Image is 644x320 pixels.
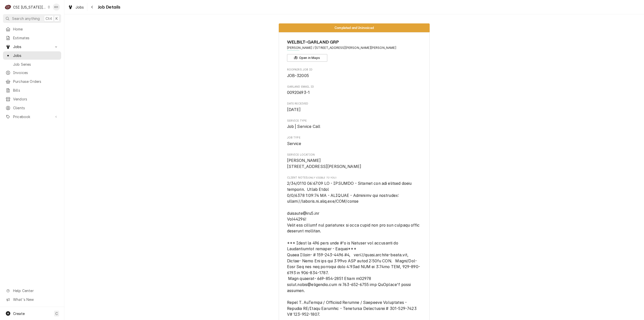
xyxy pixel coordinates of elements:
span: Invoices [13,70,59,75]
div: Service Location [287,153,422,170]
span: Name [287,39,422,46]
span: Roopairs Job ID [287,73,422,79]
a: Job Series [3,60,61,68]
span: Service Type [287,124,422,130]
span: Help Center [13,288,58,293]
span: Pricebook [13,114,51,119]
span: Roopairs Job ID [287,68,422,72]
a: Purchase Orders [3,77,61,86]
div: Job Type [287,136,422,147]
span: Clients [13,105,59,111]
div: Client Information [287,39,422,62]
div: Kelsey Hetlage's Avatar [53,4,60,11]
span: [DATE] [287,107,301,112]
div: KH [53,4,60,11]
span: Address [287,46,422,50]
span: 00920693-1 [287,90,310,95]
a: Estimates [3,34,61,42]
span: Bills [13,88,59,93]
div: Status [279,23,430,32]
div: CSI [US_STATE][GEOGRAPHIC_DATA] [13,5,46,10]
span: Jobs [75,5,84,10]
span: Jobs [13,44,51,49]
div: Roopairs Job ID [287,68,422,79]
a: Invoices [3,68,61,77]
span: Garland email ID [287,90,422,96]
div: Date Received [287,102,422,113]
span: Job Type [287,141,422,147]
span: C [55,311,58,316]
button: Search anythingCtrlK [3,14,61,23]
span: Job Details [96,4,120,11]
span: JOB-32005 [287,73,309,78]
span: Service Location [287,153,422,157]
span: Jobs [13,53,59,58]
a: Jobs [66,3,86,11]
span: (Only Visible to You) [308,176,336,179]
span: Purchase Orders [13,79,59,84]
a: Vendors [3,95,61,103]
span: Job Series [13,62,59,67]
span: Date Received [287,102,422,106]
a: Clients [3,104,61,112]
span: Job Type [287,136,422,140]
span: Service Location [287,158,422,169]
span: [PERSON_NAME] [STREET_ADDRESS][PERSON_NAME] [287,158,361,169]
span: Garland email ID [287,85,422,89]
a: Jobs [3,51,61,60]
div: Garland email ID [287,85,422,96]
span: Completed and Uninvoiced [335,26,374,29]
a: Go to Help Center [3,287,61,295]
div: Service Type [287,119,422,130]
div: C [5,4,12,11]
a: Home [3,25,61,33]
span: K [56,16,58,21]
div: CSI Kansas City's Avatar [5,4,12,11]
span: Client Notes [287,176,422,180]
span: What's New [13,297,58,302]
a: Go to Jobs [3,43,61,51]
button: Open in Maps [287,54,327,62]
span: Create [13,311,25,316]
a: Go to Pricebook [3,113,61,121]
span: Job | Service Call [287,124,320,129]
span: Service Type [287,119,422,123]
span: Estimates [13,35,59,41]
a: Go to What's New [3,295,61,304]
span: Search anything [12,16,40,21]
span: Ctrl [46,16,52,21]
span: Vendors [13,96,59,102]
a: Bills [3,86,61,94]
span: Home [13,26,59,32]
span: Service [287,141,301,146]
span: Date Received [287,107,422,113]
button: Navigate back [88,3,96,11]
